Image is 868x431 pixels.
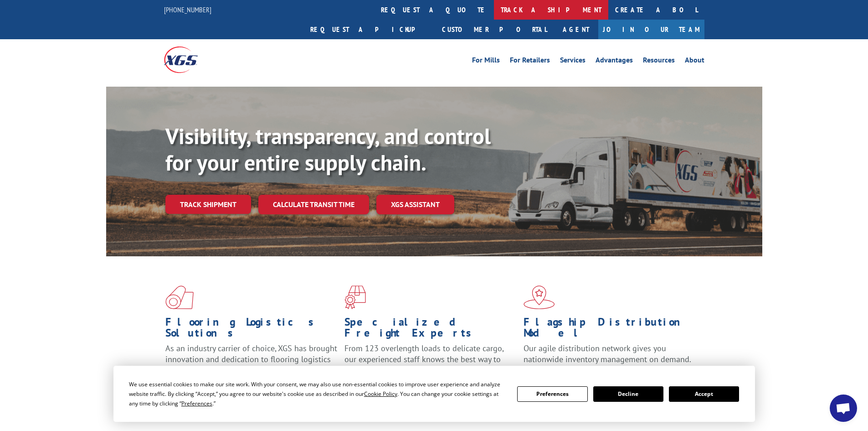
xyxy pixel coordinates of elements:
[524,317,696,343] h1: Flagship Distribution Model
[129,379,506,408] div: We use essential cookies to make our site work. With your consent, we may also use non-essential ...
[181,400,212,407] span: Preferences
[344,317,517,343] h1: Specialized Freight Experts
[669,386,739,402] button: Accept
[165,122,491,177] b: Visibility, transparency, and control for your entire supply chain.
[165,343,337,375] span: As an industry carrier of choice, XGS has brought innovation and dedication to flooring logistics...
[593,386,663,402] button: Decline
[524,343,691,364] span: Our agile distribution network gives you nationwide inventory management on demand.
[258,195,369,214] a: Calculate transit time
[554,20,598,39] a: Agent
[435,20,554,39] a: Customer Portal
[344,286,366,309] img: xgs-icon-focused-on-flooring-red
[830,395,857,422] a: Open chat
[517,386,587,402] button: Preferences
[165,286,194,309] img: xgs-icon-total-supply-chain-intelligence-red
[113,366,755,422] div: Cookie Consent Prompt
[303,20,435,39] a: Request a pickup
[164,5,211,14] a: [PHONE_NUMBER]
[165,195,251,214] a: Track shipment
[560,57,586,67] a: Services
[344,343,517,384] p: From 123 overlength loads to delicate cargo, our experienced staff knows the best way to move you...
[472,57,500,67] a: For Mills
[376,195,454,214] a: XGS ASSISTANT
[165,317,338,343] h1: Flooring Logistics Solutions
[598,20,704,39] a: Join Our Team
[364,390,397,398] span: Cookie Policy
[596,57,633,67] a: Advantages
[510,57,550,67] a: For Retailers
[524,286,555,309] img: xgs-icon-flagship-distribution-model-red
[685,57,704,67] a: About
[643,57,675,67] a: Resources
